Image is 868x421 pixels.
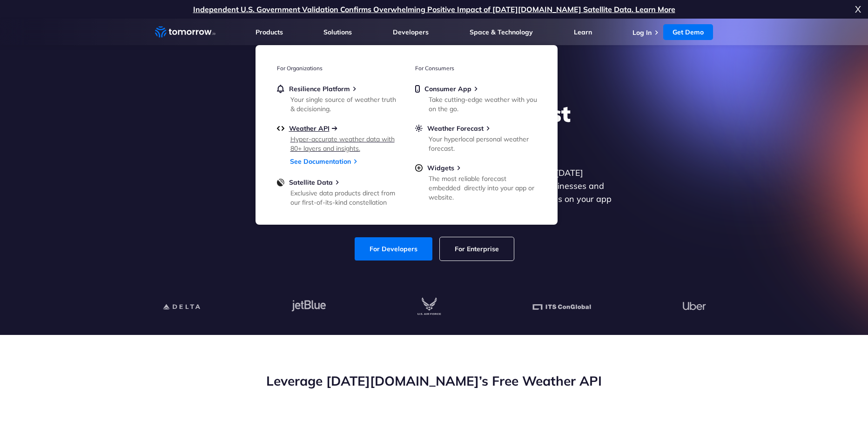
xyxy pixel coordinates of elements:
a: Independent U.S. Government Validation Confirms Overwhelming Positive Impact of [DATE][DOMAIN_NAM... [193,5,675,14]
div: Hyper-accurate weather data with 80+ layers and insights. [290,134,399,153]
img: api.svg [277,124,284,133]
a: Log In [632,28,652,37]
a: Home link [155,25,215,39]
a: Resilience PlatformYour single source of weather truth & decisioning. [277,85,398,112]
a: Satellite DataExclusive data products direct from our first-of-its-kind constellation [277,178,398,205]
img: satellite-data-menu.png [277,178,284,187]
span: Consumer App [424,85,471,93]
h1: Explore the World’s Best Weather API [255,100,614,155]
a: For Developers [355,237,432,261]
span: Satellite Data [289,178,333,187]
h3: For Organizations [277,65,398,72]
a: Developers [393,28,429,36]
span: Resilience Platform [289,85,350,93]
div: The most reliable forecast embedded directly into your app or website. [429,174,537,202]
div: Your hyperlocal personal weather forecast. [429,134,537,153]
a: See Documentation [290,157,351,166]
a: Space & Technology [470,28,533,36]
img: plus-circle.svg [415,164,423,172]
a: Learn [574,28,592,36]
h3: For Consumers [415,65,536,72]
div: Your single source of weather truth & decisioning. [290,95,399,114]
a: Get Demo [663,24,713,40]
a: Consumer AppTake cutting-edge weather with you on the go. [415,85,536,112]
div: Exclusive data products direct from our first-of-its-kind constellation [290,188,399,207]
span: Weather Forecast [427,124,484,133]
p: Get reliable and precise weather data through our free API. Count on [DATE][DOMAIN_NAME] for quic... [255,167,614,219]
a: Products [256,28,283,36]
a: WidgetsThe most reliable forecast embedded directly into your app or website. [415,164,536,200]
img: sun.svg [415,124,423,133]
a: For Enterprise [440,237,514,261]
a: Weather APIHyper-accurate weather data with 80+ layers and insights. [277,124,398,151]
span: Widgets [427,164,454,172]
span: Weather API [289,124,330,133]
a: Weather ForecastYour hyperlocal personal weather forecast. [415,124,536,151]
img: mobile.svg [415,85,420,93]
img: bell.svg [277,85,284,93]
div: Take cutting-edge weather with you on the go. [429,95,537,114]
h2: Leverage [DATE][DOMAIN_NAME]’s Free Weather API [155,372,713,390]
a: Solutions [323,28,352,36]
